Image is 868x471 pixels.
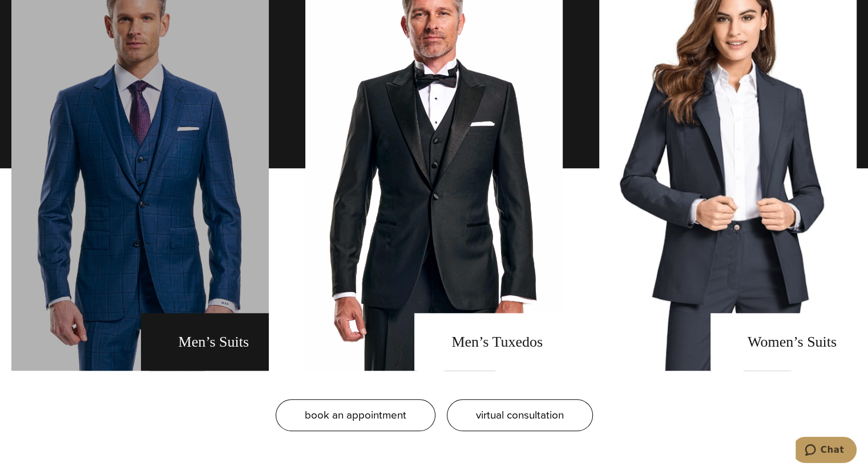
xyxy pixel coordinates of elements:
span: virtual consultation [476,407,564,423]
iframe: Opens a widget where you can chat to one of our agents [796,437,857,465]
span: book an appointment [305,407,406,423]
a: virtual consultation [447,399,593,431]
a: book an appointment [276,399,435,431]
